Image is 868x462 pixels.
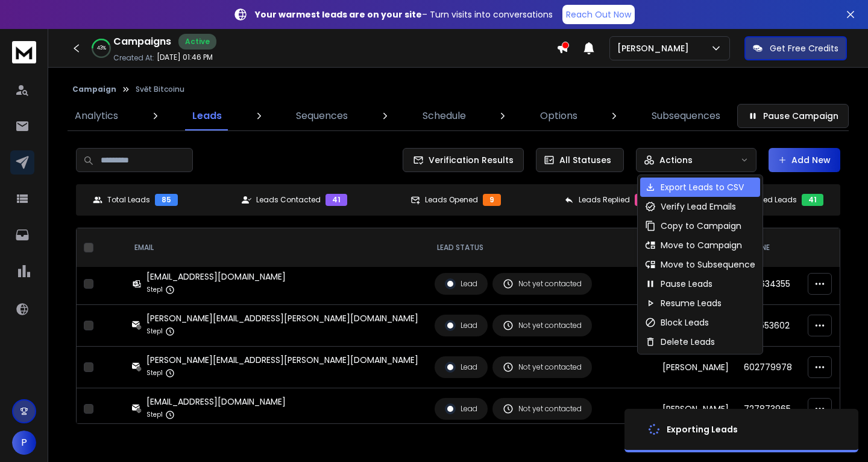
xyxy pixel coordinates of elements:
p: Copy to Campaign [661,220,741,232]
button: Verification Results [403,148,524,172]
p: [DATE] 01:46 PM [157,53,213,62]
p: Resume Leads [661,297,722,309]
a: Schedule [415,101,473,130]
div: [PERSON_NAME][EMAIL_ADDRESS][PERSON_NAME][DOMAIN_NAME] [146,312,418,324]
button: Add New [769,148,840,172]
p: All Statuses [559,154,611,166]
div: Lead [445,362,477,373]
div: [PERSON_NAME][EMAIL_ADDRESS][PERSON_NAME][DOMAIN_NAME] [146,354,418,366]
span: Verification Results [424,154,514,166]
button: P [12,431,36,455]
p: [PERSON_NAME] [617,42,694,54]
p: Block Leads [661,316,709,329]
td: 602553602 [737,305,800,347]
p: – Turn visits into conversations [255,8,553,21]
p: Step 1 [146,409,163,421]
th: EMAIL [125,228,427,268]
td: [PERSON_NAME] [655,388,737,430]
button: Get Free Credits [744,36,847,60]
a: Sequences [289,101,355,130]
td: 602779978 [737,347,800,388]
p: Leads Replied [579,195,630,205]
p: Verify Lead Emails [661,201,736,213]
p: Analytics [75,109,118,123]
p: Schedule [423,109,466,123]
p: Get Free Credits [770,42,838,54]
p: Options [540,109,577,123]
p: Pause Leads [661,278,712,290]
div: Lead [445,320,477,331]
div: Not yet contacted [503,278,582,289]
th: LEAD STATUS [427,228,656,268]
p: Completed Leads [731,195,797,205]
p: Leads Contacted [256,195,321,205]
p: Total Leads [107,195,150,205]
button: Campaign [72,85,116,94]
a: Subsequences [644,101,728,130]
a: Analytics [68,101,125,130]
p: Step 1 [146,367,163,379]
p: Svět Bitcoinu [136,85,184,94]
div: Not yet contacted [503,403,582,414]
a: Reach Out Now [562,5,635,24]
div: Active [178,34,216,50]
strong: Your warmest leads are on your site [255,8,422,21]
p: Leads [192,109,222,123]
img: logo [12,41,36,63]
p: Created At: [113,53,154,63]
a: Leads [185,101,229,130]
div: 41 [802,194,823,206]
div: [EMAIL_ADDRESS][DOMAIN_NAME] [146,271,286,283]
p: 43 % [97,45,106,52]
td: [PERSON_NAME] [655,347,737,388]
h1: Campaigns [113,34,171,49]
p: Reach Out Now [566,8,631,21]
div: [EMAIL_ADDRESS][DOMAIN_NAME] [146,396,286,408]
th: Phone [737,228,800,268]
td: 727873965 [737,388,800,430]
p: Actions [659,154,693,166]
p: Export Leads to CSV [661,181,744,193]
p: Leads Opened [425,195,478,205]
div: Not yet contacted [503,362,582,373]
div: Not yet contacted [503,320,582,331]
button: Pause Campaign [737,104,849,128]
p: Move to Campaign [661,239,742,251]
p: Step 1 [146,326,163,338]
p: Subsequences [652,109,720,123]
a: Options [533,101,585,130]
p: Move to Subsequence [661,258,755,271]
div: 0 [635,194,653,206]
div: Lead [445,403,477,414]
div: 41 [325,194,347,206]
div: 85 [155,194,178,206]
div: Lead [445,278,477,289]
div: 9 [483,194,501,206]
p: Sequences [296,109,348,123]
td: 736634355 [737,263,800,305]
p: Delete Leads [661,336,715,348]
div: Exporting Leads [667,423,738,435]
p: Step 1 [146,284,163,296]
